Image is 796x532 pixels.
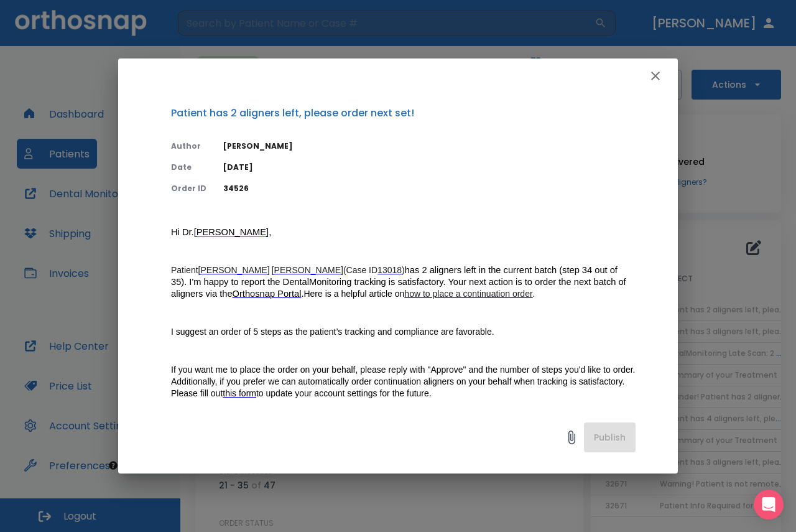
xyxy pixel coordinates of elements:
span: Here is a helpful article on [303,289,404,299]
a: [PERSON_NAME] [272,265,343,276]
span: Hi Dr. [171,227,194,237]
a: Orthosnap Portal [233,289,302,299]
a: how to place a continuation order [404,289,532,299]
span: I suggest an order of 5 steps as the patient’s tracking and compliance are favorable. [171,327,494,337]
a: this form [223,388,256,399]
span: If you want me to place the order on your behalf, please reply with "Approve" and the number of s... [171,365,637,398]
span: to update your account settings for the future. [256,388,432,398]
p: Patient has 2 aligners left, please order next set! [171,106,636,121]
span: has 2 aligners left in the current batch (step 34 out of 35). I'm happy to report the DentalMonit... [171,265,629,299]
span: Orthosnap Portal [233,289,302,299]
p: Author [171,141,208,152]
a: [PERSON_NAME] [198,265,270,276]
p: Date [171,162,208,173]
span: . [301,289,303,299]
div: Open Intercom Messenger [754,490,784,520]
p: 34526 [223,183,636,194]
p: [DATE] [223,162,636,173]
span: , [269,227,271,237]
span: . [533,289,535,299]
p: [PERSON_NAME] [223,141,636,152]
span: ) [402,265,405,275]
a: [PERSON_NAME] [194,227,269,238]
p: Order ID [171,183,208,194]
span: (Case ID [343,265,377,275]
a: 13018 [377,265,402,276]
ins: how to place a continuation order [404,289,532,299]
span: [PERSON_NAME] [194,227,269,237]
span: Patient [171,265,198,275]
